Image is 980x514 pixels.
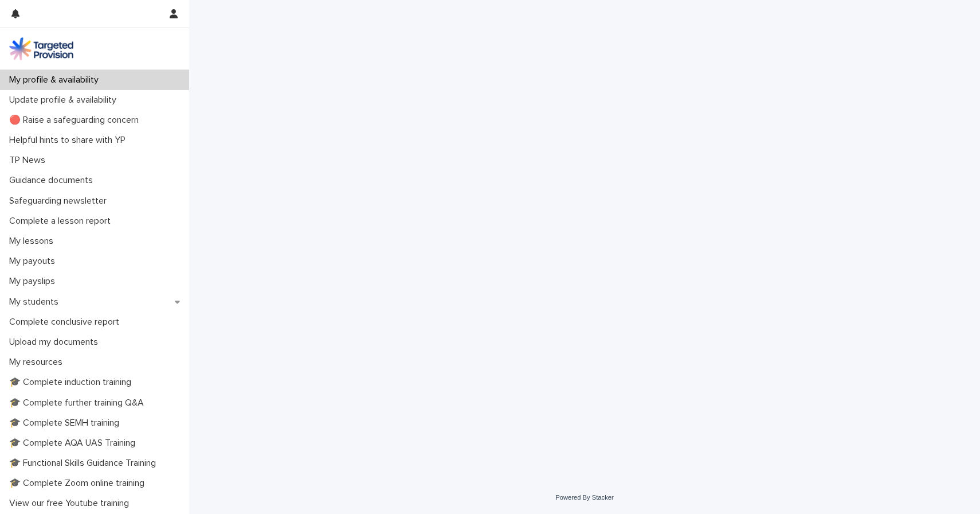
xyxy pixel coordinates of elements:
[5,398,153,408] p: 🎓 Complete further training Q&A
[555,494,613,501] a: Powered By Stacker
[5,438,144,449] p: 🎓 Complete AQA UAS Training
[5,276,64,287] p: My payslips
[5,236,62,247] p: My lessons
[5,478,154,489] p: 🎓 Complete Zoom online training
[5,317,128,328] p: Complete conclusive report
[9,37,73,60] img: M5nRWzHhSzIhMunXDL62
[5,337,107,348] p: Upload my documents
[5,458,165,469] p: 🎓 Functional Skills Guidance Training
[5,377,140,388] p: 🎓 Complete induction training
[5,196,116,207] p: Safeguarding newsletter
[5,135,135,146] p: Helpful hints to share with YP
[5,155,54,166] p: TP News
[5,418,128,429] p: 🎓 Complete SEMH training
[5,297,68,307] p: My students
[5,75,108,85] p: My profile & availability
[5,498,138,509] p: View our free Youtube training
[5,95,126,106] p: Update profile & availability
[5,216,120,227] p: Complete a lesson report
[5,175,102,186] p: Guidance documents
[5,256,64,267] p: My payouts
[5,115,148,126] p: 🔴 Raise a safeguarding concern
[5,357,72,368] p: My resources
